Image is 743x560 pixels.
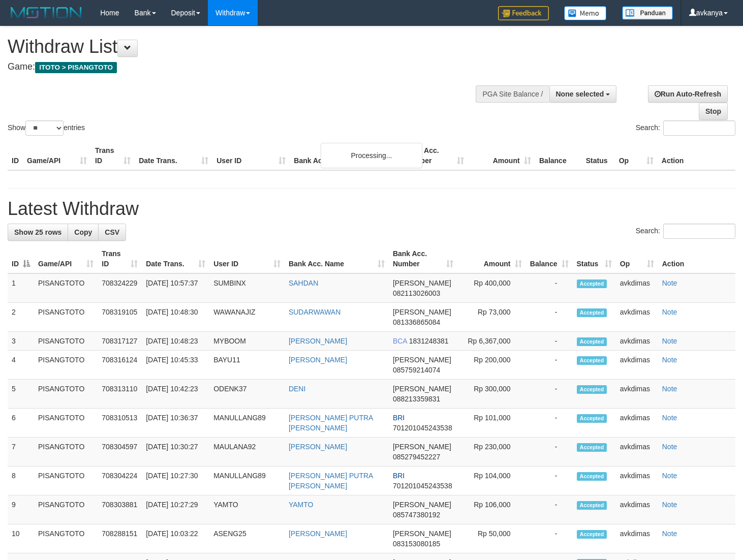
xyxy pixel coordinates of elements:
td: 1 [8,273,34,303]
th: Balance: activate to sort column ascending [526,244,573,273]
td: 708304597 [98,438,142,466]
td: Rp 400,000 [457,273,525,303]
a: Copy [68,224,99,241]
td: 10 [8,524,34,553]
span: Copy 082113026003 to clipboard [393,289,440,297]
td: 708319105 [98,303,142,332]
td: 3 [8,332,34,351]
th: Bank Acc. Name: activate to sort column ascending [285,244,389,273]
span: [PERSON_NAME] [393,501,451,509]
span: Copy 081336865084 to clipboard [393,318,440,326]
td: 708303881 [98,495,142,524]
td: [DATE] 10:36:37 [142,409,209,438]
td: - [526,332,573,351]
span: [PERSON_NAME] [393,356,451,364]
td: Rp 106,000 [457,495,525,524]
span: Accepted [577,356,607,365]
td: PISANGTOTO [34,351,98,380]
img: MOTION_logo.png [8,5,85,20]
th: Balance [535,141,582,170]
td: avkdimas [616,524,658,553]
td: 708313110 [98,380,142,409]
td: 9 [8,495,34,524]
td: - [526,380,573,409]
td: 708324229 [98,273,142,303]
td: 708310513 [98,409,142,438]
span: Copy 083153080185 to clipboard [393,540,440,548]
a: [PERSON_NAME] [289,530,347,538]
td: avkdimas [616,332,658,351]
span: CSV [105,228,119,236]
span: Copy 701201045243538 to clipboard [393,424,452,432]
a: Note [662,501,677,509]
td: avkdimas [616,495,658,524]
th: ID: activate to sort column descending [8,244,34,273]
td: avkdimas [616,409,658,438]
td: Rp 6,367,000 [457,332,525,351]
span: Copy 085747380192 to clipboard [393,511,440,519]
a: Note [662,472,677,480]
td: 708304224 [98,466,142,495]
td: [DATE] 10:45:33 [142,351,209,380]
div: PGA Site Balance / [476,85,549,103]
td: Rp 200,000 [457,351,525,380]
span: None selected [556,90,604,98]
th: Amount: activate to sort column ascending [457,244,525,273]
td: PISANGTOTO [34,332,98,351]
span: Show 25 rows [14,228,61,236]
a: Show 25 rows [8,224,68,241]
input: Search: [663,120,735,136]
td: avkdimas [616,351,658,380]
h1: Withdraw List [8,37,485,57]
a: [PERSON_NAME] PUTRA [PERSON_NAME] [289,414,373,432]
td: Rp 104,000 [457,466,525,495]
td: [DATE] 10:57:37 [142,273,209,303]
td: - [526,273,573,303]
a: Note [662,356,677,364]
th: ID [8,141,23,170]
td: ODENK37 [209,380,285,409]
td: 708288151 [98,524,142,553]
td: 5 [8,380,34,409]
a: Stop [699,103,728,120]
span: Accepted [577,279,607,288]
th: Op [615,141,658,170]
span: BCA [393,337,407,345]
a: SAHDAN [289,279,318,287]
td: - [526,438,573,466]
span: Accepted [577,472,607,481]
td: Rp 230,000 [457,438,525,466]
th: Game/API [23,141,91,170]
td: avkdimas [616,466,658,495]
th: Game/API: activate to sort column ascending [34,244,98,273]
a: YAMTO [289,501,314,509]
span: [PERSON_NAME] [393,308,451,316]
span: Accepted [577,385,607,394]
td: [DATE] 10:03:22 [142,524,209,553]
h4: Game: [8,62,485,72]
td: PISANGTOTO [34,466,98,495]
td: MAULANA92 [209,438,285,466]
td: [DATE] 10:30:27 [142,438,209,466]
td: WAWANAJIZ [209,303,285,332]
img: Feedback.jpg [498,6,549,20]
a: Note [662,530,677,538]
th: Bank Acc. Number [400,141,468,170]
th: Date Trans. [135,141,212,170]
td: PISANGTOTO [34,438,98,466]
td: SUMBINX [209,273,285,303]
a: [PERSON_NAME] [289,443,347,451]
span: Accepted [577,337,607,346]
th: User ID [212,141,290,170]
td: Rp 73,000 [457,303,525,332]
td: 7 [8,438,34,466]
td: 8 [8,466,34,495]
th: Amount [468,141,535,170]
td: ASENG25 [209,524,285,553]
span: Accepted [577,308,607,317]
h1: Latest Withdraw [8,199,735,219]
td: 708316124 [98,351,142,380]
a: [PERSON_NAME] [289,356,347,364]
a: Note [662,443,677,451]
td: [DATE] 10:48:23 [142,332,209,351]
